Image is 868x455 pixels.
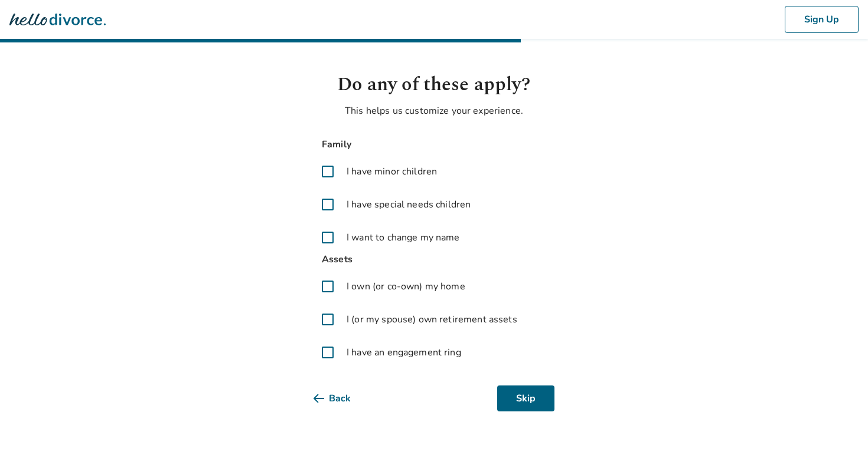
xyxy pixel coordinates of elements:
span: I have special needs children [347,197,471,212]
span: I own (or co-own) my home [347,279,465,294]
button: Sign Up [785,6,859,33]
button: Back [314,385,370,411]
span: I have an engagement ring [347,345,461,360]
iframe: Chat Widget [809,398,868,455]
h1: Do any of these apply? [314,71,554,99]
span: Assets [314,252,554,268]
button: Skip [497,385,554,411]
p: This helps us customize your experience. [314,104,554,118]
span: I have minor children [347,164,437,179]
span: Family [314,137,554,153]
span: I want to change my name [347,230,460,245]
span: I (or my spouse) own retirement assets [347,312,517,327]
